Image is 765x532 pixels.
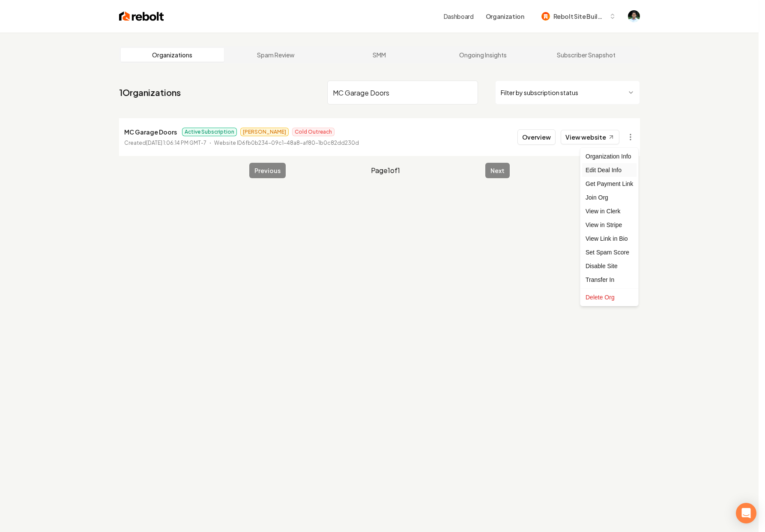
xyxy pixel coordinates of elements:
div: Get Payment Link [582,177,637,191]
div: Transfer In [582,273,637,287]
div: Set Spam Score [582,245,637,259]
div: Join Org [582,191,637,204]
a: View Link in Bio [582,232,637,245]
div: Disable Site [582,259,637,273]
a: View in Stripe [582,218,637,232]
a: View in Clerk [582,204,637,218]
div: Organization Info [582,149,637,163]
div: Delete Org [582,290,637,304]
div: Edit Deal Info [582,163,637,177]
